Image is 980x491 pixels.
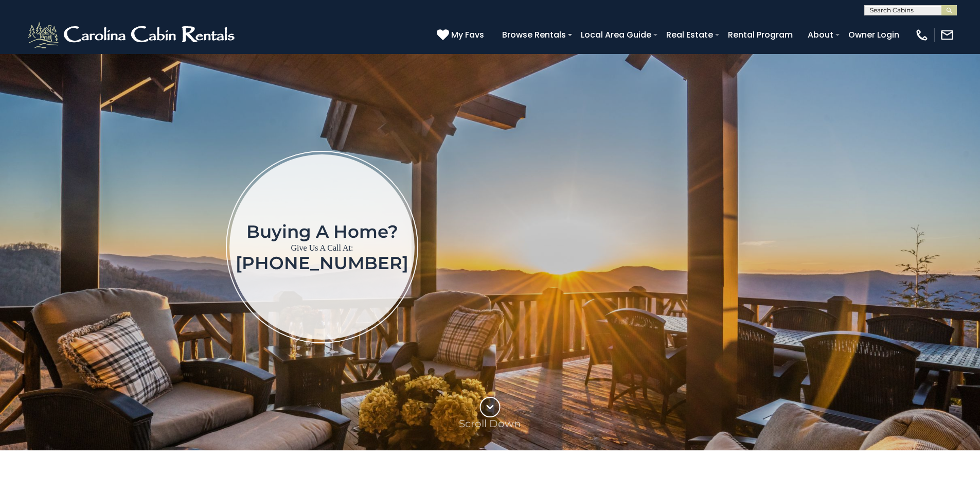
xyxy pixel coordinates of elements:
img: White-1-2.png [26,20,239,50]
a: Browse Rentals [497,26,571,44]
p: Scroll Down [459,417,521,430]
a: Rental Program [723,26,798,44]
a: My Favs [437,28,487,42]
a: Real Estate [661,26,718,44]
img: phone-regular-white.png [915,28,929,42]
iframe: New Contact Form [584,108,920,385]
p: Give Us A Call At: [236,241,408,255]
h1: Buying a home? [236,222,408,241]
a: About [803,26,839,44]
a: Owner Login [843,26,904,44]
a: Local Area Guide [576,26,656,44]
img: mail-regular-white.png [940,28,954,42]
a: [PHONE_NUMBER] [236,252,408,274]
span: My Favs [451,28,484,41]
